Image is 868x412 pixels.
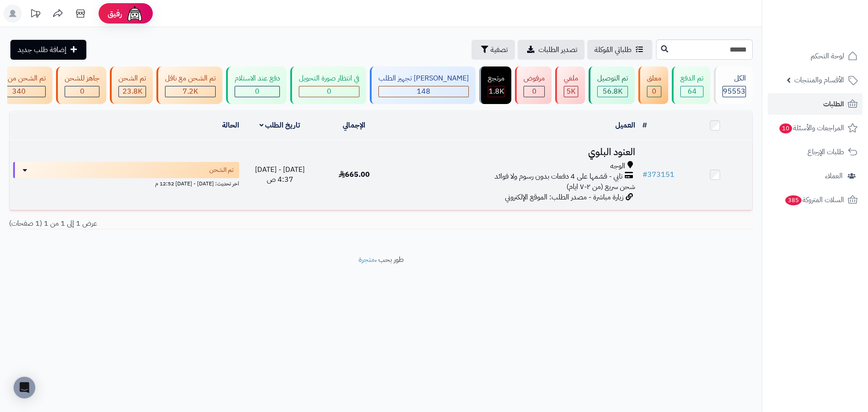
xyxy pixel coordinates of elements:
[119,86,146,97] div: 23817
[825,170,843,182] span: العملاء
[768,189,863,211] a: السلات المتروكة385
[637,66,670,104] a: معلق 0
[524,86,544,97] div: 0
[12,86,26,97] span: 340
[489,86,504,97] span: 1.8K
[209,166,234,175] span: تم الشحن
[723,86,745,97] span: 95553
[495,171,623,182] span: تابي - قسّمها على 4 دفعات بدون رسوم ولا فوائد
[343,120,365,131] a: الإجمالي
[378,73,469,84] div: [PERSON_NAME] تجهيز الطلب
[778,122,844,134] span: المراجعات والأسئلة
[597,73,628,84] div: تم التوصيل
[65,86,99,97] div: 0
[165,73,216,84] div: تم الشحن مع ناقل
[108,8,122,19] span: رفيق
[566,181,635,192] span: شحن سريع (من ٢-٧ ايام)
[2,218,381,229] div: عرض 1 إلى 1 من 1 (1 صفحات)
[155,66,224,104] a: تم الشحن مع ناقل 7.2K
[80,86,85,97] span: 0
[642,169,647,180] span: #
[255,164,305,185] span: [DATE] - [DATE] 4:37 ص
[395,147,635,157] h3: العنود البلوي
[288,66,368,104] a: في انتظار صورة التحويل 0
[768,45,863,67] a: لوحة التحكم
[566,86,576,97] span: 5K
[598,86,627,97] div: 56756
[472,40,515,60] button: تصفية
[538,44,577,55] span: تصدير الطلبات
[807,146,844,158] span: طلبات الإرجاع
[587,66,637,104] a: تم التوصيل 56.8K
[18,44,66,55] span: إضافة طلب جديد
[368,66,477,104] a: [PERSON_NAME] تجهيز الطلب 148
[652,86,656,97] span: 0
[222,120,239,131] a: الحالة
[165,86,215,97] div: 7223
[259,120,301,131] a: تاريخ الطلب
[255,86,259,97] span: 0
[299,73,359,84] div: في انتظار صورة التحويل
[722,73,746,84] div: الكل
[235,86,279,97] div: 0
[615,120,635,131] a: العميل
[784,195,802,206] span: 385
[339,169,370,180] span: 665.00
[647,73,661,84] div: معلق
[10,40,86,60] a: إضافة طلب جديد
[564,73,578,84] div: ملغي
[505,192,623,203] span: زيارة مباشرة - مصدر الطلب: الموقع الإلكتروني
[118,73,146,84] div: تم الشحن
[594,44,632,55] span: طلباتي المُوكلة
[768,117,863,139] a: المراجعات والأسئلة10
[477,66,513,104] a: مرتجع 1.8K
[126,5,144,23] img: ai-face.png
[794,74,844,86] span: الأقسام والمنتجات
[779,123,793,134] span: 10
[564,86,578,97] div: 4985
[327,86,331,97] span: 0
[670,66,712,104] a: تم الدفع 64
[524,73,545,84] div: مرفوض
[823,98,844,110] span: الطلبات
[532,86,537,97] span: 0
[811,50,844,62] span: لوحة التحكم
[518,40,585,60] a: تصدير الطلبات
[807,8,859,27] img: logo-2.png
[235,73,280,84] div: دفع عند الاستلام
[688,86,697,97] span: 64
[54,66,108,104] a: جاهز للشحن 0
[123,86,142,97] span: 23.8K
[647,86,661,97] div: 0
[553,66,587,104] a: ملغي 5K
[642,169,675,180] a: #373151
[768,165,863,187] a: العملاء
[183,86,198,97] span: 7.2K
[513,66,553,104] a: مرفوض 0
[603,86,623,97] span: 56.8K
[587,40,652,60] a: طلباتي المُوكلة
[299,86,359,97] div: 0
[417,86,430,97] span: 148
[680,73,703,84] div: تم الدفع
[65,73,99,84] div: جاهز للشحن
[491,44,508,55] span: تصفية
[642,120,647,131] a: #
[712,66,755,104] a: الكل95553
[108,66,155,104] a: تم الشحن 23.8K
[14,377,35,398] div: Open Intercom Messenger
[784,194,844,206] span: السلات المتروكة
[610,161,625,171] span: الوجه
[359,254,375,265] a: متجرة
[224,66,288,104] a: دفع عند الاستلام 0
[24,5,47,25] a: تحديثات المنصة
[488,86,504,97] div: 1815
[768,141,863,163] a: طلبات الإرجاع
[13,178,239,188] div: اخر تحديث: [DATE] - [DATE] 12:52 م
[681,86,703,97] div: 64
[379,86,468,97] div: 148
[768,93,863,115] a: الطلبات
[488,73,505,84] div: مرتجع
